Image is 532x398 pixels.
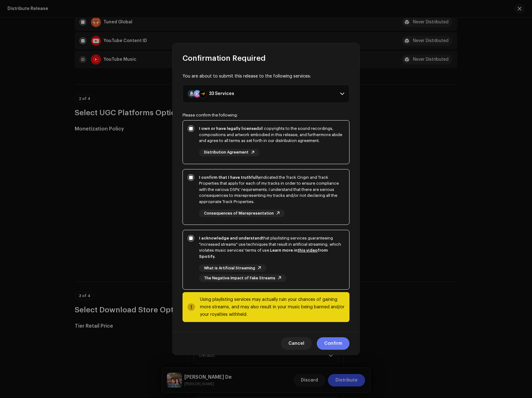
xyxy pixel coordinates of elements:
span: What is Artificial Streaming [204,266,255,270]
span: Confirm [324,337,342,350]
span: The Negative Impact of Fake Streams [204,276,275,280]
div: indicated the Track Origin and Track Properties that apply for each of my tracks in order to ensu... [199,174,344,205]
p-togglebutton: I confirm that I have truthfullyindicated the Track Origin and Track Properties that apply for ea... [183,169,349,225]
strong: I confirm that I have truthfully [199,175,260,179]
button: Confirm [317,337,349,350]
p-accordion-header: 33 Services [183,85,349,103]
div: Using playlisting services may actually ruin your chances of gaining more streams, and may also r... [200,296,344,318]
button: Cancel [281,337,312,350]
p-togglebutton: I acknowledge and understandthat playlisting services guaranteeing "increased streams" use techni... [183,230,349,290]
a: this video [297,248,318,252]
span: Consequences of Misrepresentation [204,211,274,216]
p-togglebutton: I own or have legally licensedall copyrights to the sound recordings, compositions and artwork em... [183,120,349,164]
div: Please confirm the following: [183,113,349,118]
div: all copyrights to the sound recordings, compositions and artwork embodied in this release, and fu... [199,126,344,144]
div: You are about to submit this release to the following services: [183,73,349,80]
strong: I acknowledge and understand [199,236,262,240]
strong: I own or have legally licensed [199,126,259,130]
strong: Learn more in from Spotify. [199,248,328,258]
span: Confirmation Required [183,53,266,63]
span: Distribution Agreement [204,150,249,154]
div: 33 Services [209,91,234,96]
div: that playlisting services guaranteeing "increased streams" use techniques that result in artifici... [199,235,344,259]
span: Cancel [288,337,304,350]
